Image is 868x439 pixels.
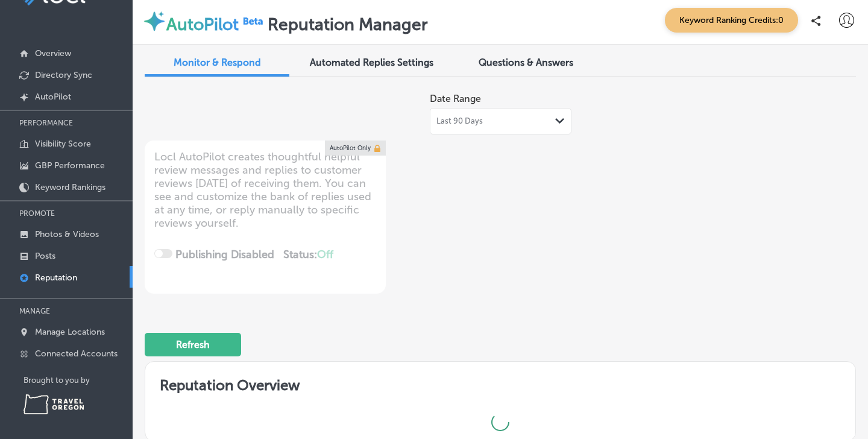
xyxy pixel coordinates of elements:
[35,251,55,261] p: Posts
[35,273,77,283] p: Reputation
[35,327,105,337] p: Manage Locations
[479,57,573,68] span: Questions & Answers
[24,394,84,414] img: Travel Oregon
[35,48,71,58] p: Overview
[310,57,433,68] span: Automated Replies Settings
[35,349,118,359] p: Connected Accounts
[35,229,99,239] p: Photos & Videos
[35,182,105,192] p: Keyword Rankings
[174,57,261,68] span: Monitor & Respond
[145,333,241,356] button: Refresh
[35,92,71,102] p: AutoPilot
[166,14,239,34] label: AutoPilot
[430,93,481,104] label: Date Range
[35,160,105,171] p: GBP Performance
[239,14,268,27] img: Beta
[268,14,428,34] label: Reputation Manager
[35,70,92,80] p: Directory Sync
[436,116,483,126] span: Last 90 Days
[24,376,133,385] p: Brought to you by
[35,139,91,149] p: Visibility Score
[145,362,855,403] h2: Reputation Overview
[142,9,166,33] img: autopilot-icon
[665,8,798,33] span: Keyword Ranking Credits: 0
